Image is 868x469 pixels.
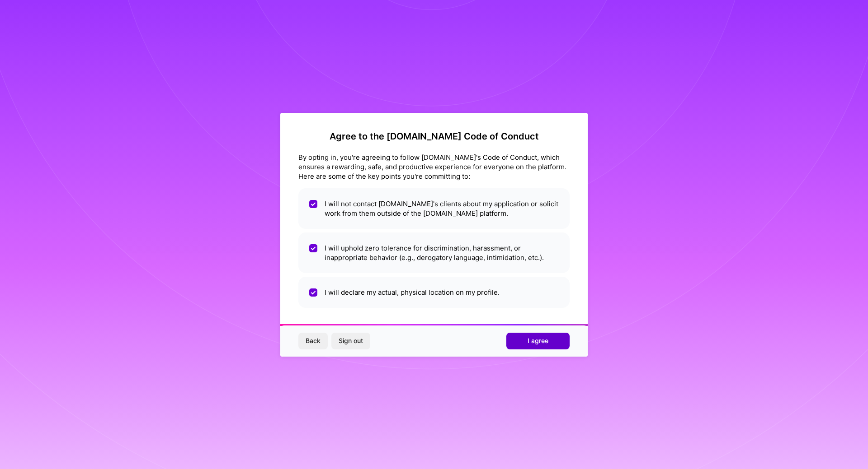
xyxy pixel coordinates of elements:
li: I will uphold zero tolerance for discrimination, harassment, or inappropriate behavior (e.g., der... [298,232,570,273]
button: Back [298,333,328,349]
button: I agree [506,333,570,349]
span: Sign out [339,336,363,345]
button: Sign out [331,333,370,349]
li: I will not contact [DOMAIN_NAME]'s clients about my application or solicit work from them outside... [298,188,570,229]
h2: Agree to the [DOMAIN_NAME] Code of Conduct [298,131,570,142]
div: By opting in, you're agreeing to follow [DOMAIN_NAME]'s Code of Conduct, which ensures a rewardin... [298,153,570,181]
span: I agree [528,336,548,345]
li: I will declare my actual, physical location on my profile. [298,277,570,308]
span: Back [306,336,321,345]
